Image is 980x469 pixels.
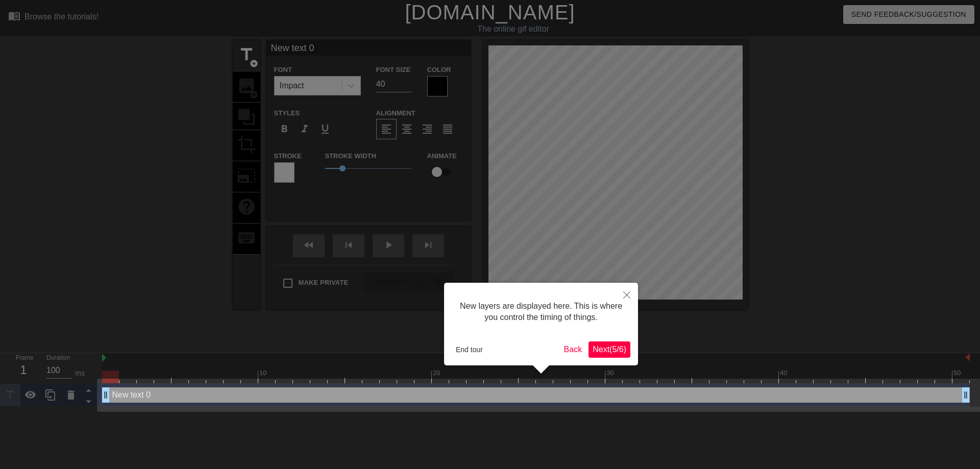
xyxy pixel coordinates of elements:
div: New layers are displayed here. This is where you control the timing of things. [452,290,630,334]
button: Back [560,341,586,358]
button: End tour [452,342,487,357]
button: Next [589,341,630,358]
span: Next ( 5 / 6 ) [593,345,626,354]
button: Close [616,283,638,306]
